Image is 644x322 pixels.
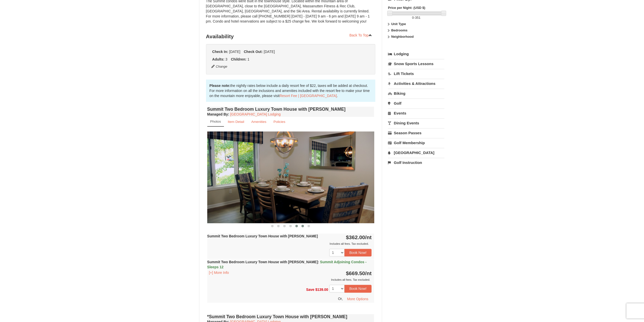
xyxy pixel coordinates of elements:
[338,296,343,300] span: Or,
[388,49,444,59] a: Lodging
[212,57,224,61] strong: Adults:
[388,108,444,118] a: Events
[273,120,285,124] small: Policies
[207,117,224,127] a: Photos
[391,22,406,26] strong: Unit Type
[231,57,246,61] strong: Children:
[206,80,376,102] div: the nightly rates below include a daily resort fee of $22, taxes will be added at checkout. For m...
[264,50,275,54] span: [DATE]
[388,118,444,128] a: Dining Events
[388,59,444,68] a: Snow Sports Lessons
[280,94,337,98] a: Resort Fee | [GEOGRAPHIC_DATA]
[211,64,228,69] button: Change
[228,120,244,124] small: Item Detail
[306,288,314,292] span: Save
[365,234,372,240] span: /nt
[346,234,372,240] strong: $362.00
[207,314,374,319] h4: *Summit Two Bedroom Luxury Town House with [PERSON_NAME]
[388,6,425,10] strong: Price per Night: (USD $)
[248,117,270,127] a: Amenities
[391,28,407,32] strong: Bedrooms
[207,107,374,112] h4: Summit Two Bedroom Luxury Town House with [PERSON_NAME]
[344,295,371,303] button: More Options
[230,112,281,116] a: [GEOGRAPHIC_DATA] Lodging
[346,270,365,276] span: $669.50
[244,50,263,54] strong: Check Out:
[412,16,414,20] span: 0
[346,31,376,39] a: Back To Top
[210,120,221,123] small: Photos
[388,148,444,157] a: [GEOGRAPHIC_DATA]
[229,50,240,54] span: [DATE]
[207,277,372,282] div: Includes all fees. Tax excluded.
[415,16,421,20] span: 351
[365,270,372,276] span: /nt
[388,138,444,147] a: Golf Membership
[207,112,229,116] strong: :
[251,120,266,124] small: Amenities
[224,117,247,127] a: Item Detail
[344,285,372,292] button: Book Now!
[388,89,444,98] a: Biking
[388,158,444,167] a: Golf Instruction
[388,79,444,88] a: Activities & Attractions
[210,84,230,88] strong: Please note:
[207,270,231,275] button: [+] More Info
[388,15,444,20] label: -
[247,57,250,61] span: 1
[388,99,444,108] a: Golf
[225,57,227,61] span: 3
[388,69,444,78] a: Lift Tickets
[270,117,288,127] a: Policies
[207,260,367,269] strong: Summit Two Bedroom Luxury Town House with [PERSON_NAME]
[207,112,228,116] span: Managed By
[207,131,374,223] img: 18876286-206-01cdcc69.png
[318,260,319,264] span: :
[207,234,318,238] strong: Summit Two Bedroom Luxury Town House with [PERSON_NAME]
[388,128,444,138] a: Season Passes
[206,31,376,42] h3: Availability
[207,241,372,246] div: Includes all fees. Tax excluded.
[315,288,328,292] span: $139.00
[212,50,228,54] strong: Check In:
[344,249,372,256] button: Book Now!
[391,35,414,39] strong: Neighborhood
